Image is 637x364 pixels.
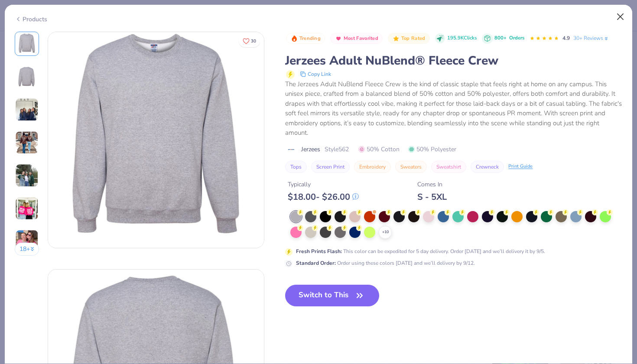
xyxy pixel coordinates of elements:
button: 18+ [15,243,39,256]
img: Front [16,33,37,54]
div: Comes In [417,180,447,189]
div: Products [15,15,47,24]
span: Jerzees [301,145,320,154]
span: Orders [509,35,524,41]
span: 4.9 [562,35,570,42]
span: Trending [299,36,321,41]
div: The Jerzees Adult NuBlend Fleece Crew is the kind of classic staple that feels right at home on a... [285,79,622,138]
img: User generated content [15,131,39,154]
img: Front [48,32,264,248]
button: Switch to This [285,285,379,306]
img: User generated content [15,164,39,187]
button: Badge Button [286,33,325,44]
span: 50% Polyester [408,145,456,154]
div: Order using these colors [DATE] and we’ll delivery by 9/12. [296,259,475,267]
span: 195.9K Clicks [447,35,477,42]
span: Most Favorited [344,36,378,41]
div: Jerzees Adult NuBlend® Fleece Crew [285,52,622,69]
button: Sweaters [395,161,427,173]
img: User generated content [15,230,39,253]
button: Sweatshirt [431,161,466,173]
img: Back [16,66,37,87]
div: S - 5XL [417,192,447,202]
img: User generated content [15,197,39,220]
button: Tops [285,161,307,173]
button: Like [239,35,260,47]
button: Close [612,9,629,25]
span: 30 [251,39,256,43]
span: + 10 [382,229,389,235]
div: $ 18.00 - $ 26.00 [288,192,359,202]
div: Print Guide [508,163,533,170]
span: 50% Cotton [358,145,400,154]
img: User generated content [15,98,39,121]
div: Typically [288,180,359,189]
span: Style 562 [325,145,349,154]
button: Badge Button [388,33,429,44]
button: Badge Button [330,33,383,44]
div: This color can be expedited for 5 day delivery. Order [DATE] and we’ll delivery it by 9/5. [296,247,545,255]
button: Screen Print [311,161,350,173]
div: 4.9 Stars [530,32,559,45]
button: Crewneck [471,161,504,173]
div: 800+ [494,35,524,42]
a: 30+ Reviews [573,34,609,42]
strong: Fresh Prints Flash : [296,248,342,255]
strong: Standard Order : [296,260,336,266]
img: Most Favorited sort [335,35,342,42]
span: Top Rated [401,36,426,41]
img: Trending sort [291,35,298,42]
img: brand logo [285,146,297,153]
button: Embroidery [354,161,391,173]
img: Top Rated sort [393,35,400,42]
button: copy to clipboard [297,69,334,79]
